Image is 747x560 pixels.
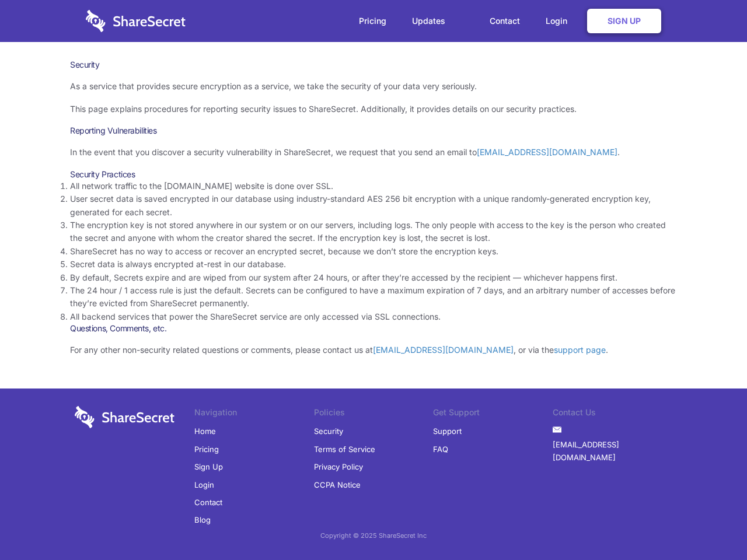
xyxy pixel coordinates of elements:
[347,3,398,39] a: Pricing
[70,103,677,116] p: This page explains procedures for reporting security issues to ShareSecret. Additionally, it prov...
[314,406,434,422] li: Policies
[314,422,343,440] a: Security
[194,494,222,511] a: Contact
[70,219,677,245] li: The encryption key is not stored anywhere in our system or on our servers, including logs. The on...
[70,192,677,219] li: User secret data is saved encrypted in our database using industry-standard AES 256 bit encryptio...
[75,406,174,428] img: logo-wordmark-white-trans-d4663122ce5f474addd5e946df7df03e33cb6a1c49d2221995e7729f52c070b2.svg
[433,406,553,422] li: Get Support
[314,458,363,475] a: Privacy Policy
[314,440,375,458] a: Terms of Service
[70,258,677,271] li: Secret data is always encrypted at-rest in our database.
[534,3,585,39] a: Login
[86,10,186,32] img: logo-wordmark-white-trans-d4663122ce5f474addd5e946df7df03e33cb6a1c49d2221995e7729f52c070b2.svg
[70,180,677,192] li: All network traffic to the [DOMAIN_NAME] website is done over SSL.
[554,345,606,355] a: support page
[70,310,677,323] li: All backend services that power the ShareSecret service are only accessed via SSL connections.
[194,511,211,528] a: Blog
[433,440,448,458] a: FAQ
[70,146,677,159] p: In the event that you discover a security vulnerability in ShareSecret, we request that you send ...
[194,458,223,475] a: Sign Up
[587,9,661,33] a: Sign Up
[70,60,677,70] h1: Security
[70,245,677,258] li: ShareSecret has no way to access or recover an encrypted secret, because we don’t store the encry...
[70,125,677,136] h3: Reporting Vulnerabilities
[70,344,677,356] p: For any other non-security related questions or comments, please contact us at , or via the .
[194,476,214,494] a: Login
[477,147,617,157] a: [EMAIL_ADDRESS][DOMAIN_NAME]
[194,422,216,440] a: Home
[314,476,361,494] a: CCPA Notice
[70,284,677,310] li: The 24 hour / 1 access rule is just the default. Secrets can be configured to have a maximum expi...
[194,440,219,458] a: Pricing
[70,169,677,180] h3: Security Practices
[70,271,677,284] li: By default, Secrets expire and are wiped from our system after 24 hours, or after they’re accesse...
[478,3,532,39] a: Contact
[553,406,672,422] li: Contact Us
[70,323,677,334] h3: Questions, Comments, etc.
[373,345,514,355] a: [EMAIL_ADDRESS][DOMAIN_NAME]
[70,80,677,93] p: As a service that provides secure encryption as a service, we take the security of your data very...
[194,406,314,422] li: Navigation
[433,422,462,440] a: Support
[553,436,672,467] a: [EMAIL_ADDRESS][DOMAIN_NAME]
